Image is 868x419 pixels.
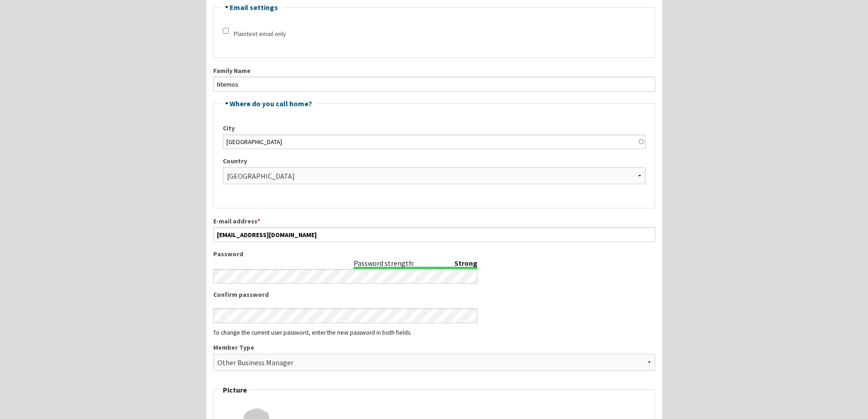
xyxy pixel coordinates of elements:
[454,259,478,267] div: Strong
[223,156,646,166] label: Country
[230,3,278,12] a: Email settings
[257,217,260,225] span: This field is required.
[223,124,646,133] label: City
[213,330,655,336] div: To change the current user password, enter the new password in both fields.
[213,217,655,226] label: E-mail address
[354,259,414,268] div: Password strength:
[223,28,229,34] input: Check this option if you do not wish to receive email messages with graphics and styles.
[223,385,247,394] span: Picture
[213,343,655,352] label: Member Type
[234,29,286,39] label: Plaintext email only
[213,249,478,259] label: Password
[230,99,312,108] a: Where do you call home?
[213,66,655,76] label: Family Name
[213,290,478,300] label: Confirm password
